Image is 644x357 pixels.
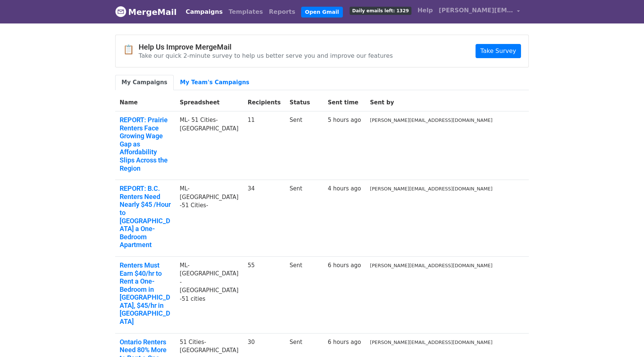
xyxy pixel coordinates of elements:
[139,42,393,51] h4: Help Us Improve MergeMail
[225,4,266,19] a: Templates
[285,111,323,180] td: Sent
[183,4,225,19] a: Campaigns
[328,117,361,123] a: 5 hours ago
[120,116,171,172] a: REPORT: Prairie Renters Face Growing Wage Gap as Affordability Slips Across the Region
[243,111,285,180] td: 11
[139,52,393,60] p: Take our quick 2-minute survey to help us better serve you and improve our features
[323,94,366,111] th: Sent time
[285,94,323,111] th: Status
[285,180,323,257] td: Sent
[115,94,175,111] th: Name
[285,256,323,333] td: Sent
[243,94,285,111] th: Recipients
[115,75,174,90] a: My Campaigns
[115,6,126,17] img: MergeMail logo
[175,180,243,257] td: ML-[GEOGRAPHIC_DATA]-51 Cities-
[243,180,285,257] td: 34
[120,184,171,249] a: REPORT: B.C. Renters Need Nearly $45 /Hour to [GEOGRAPHIC_DATA] a One-Bedroom Apartment
[328,339,361,345] a: 6 hours ago
[266,4,299,19] a: Reports
[436,3,523,20] a: [PERSON_NAME][EMAIL_ADDRESS][DOMAIN_NAME]
[370,117,493,123] small: [PERSON_NAME][EMAIL_ADDRESS][DOMAIN_NAME]
[123,44,139,55] span: 📋
[370,263,493,268] small: [PERSON_NAME][EMAIL_ADDRESS][DOMAIN_NAME]
[370,186,493,192] small: [PERSON_NAME][EMAIL_ADDRESS][DOMAIN_NAME]
[347,3,414,18] a: Daily emails left: 1329
[243,256,285,333] td: 55
[439,6,513,15] span: [PERSON_NAME][EMAIL_ADDRESS][DOMAIN_NAME]
[328,262,361,269] a: 6 hours ago
[350,7,411,15] span: Daily emails left: 1329
[175,256,243,333] td: ML-[GEOGRAPHIC_DATA]-[GEOGRAPHIC_DATA]-51 cities
[366,94,497,111] th: Sent by
[301,7,342,18] a: Open Gmail
[115,4,177,20] a: MergeMail
[120,261,171,326] a: Renters Must Earn $40/hr to Rent a One-Bedroom in [GEOGRAPHIC_DATA], $45/hr in [GEOGRAPHIC_DATA]
[370,339,493,345] small: [PERSON_NAME][EMAIL_ADDRESS][DOMAIN_NAME]
[175,111,243,180] td: ML- 51 Cities-[GEOGRAPHIC_DATA]
[174,75,256,90] a: My Team's Campaigns
[328,185,361,192] a: 4 hours ago
[414,3,436,18] a: Help
[476,44,521,58] a: Take Survey
[175,94,243,111] th: Spreadsheet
